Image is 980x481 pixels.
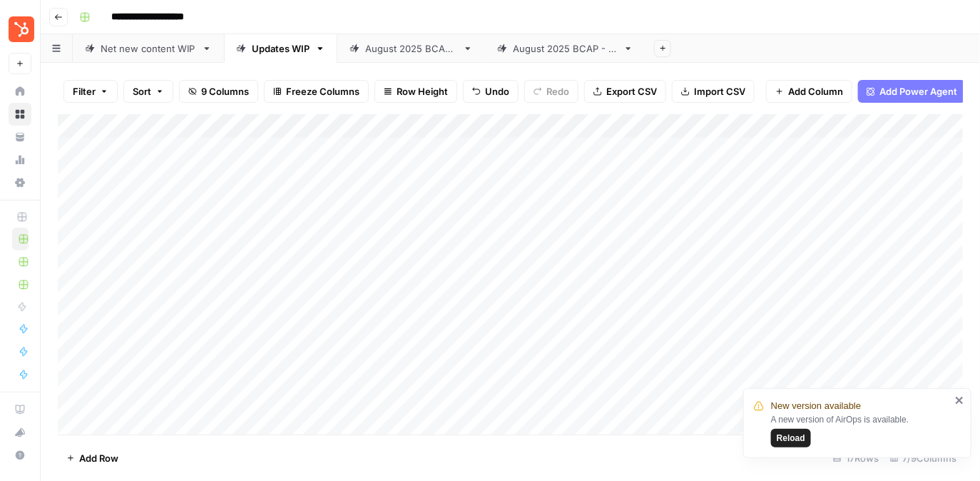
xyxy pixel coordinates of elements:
a: AirOps Academy [9,398,31,421]
div: [DATE] BCAP - Updates [513,41,618,56]
a: Usage [9,148,31,171]
span: Add Column [788,84,843,98]
button: Redo [524,80,578,103]
a: Settings [9,171,31,194]
div: A new version of AirOps is available. [771,413,951,447]
button: Add Row [58,447,127,470]
a: [DATE] BCAP - NNPs [337,34,485,63]
span: Reload [777,432,805,445]
button: Export CSV [584,80,666,103]
span: Add Power Agent [879,84,957,98]
button: close [955,395,965,406]
button: 9 Columns [179,80,258,103]
img: Blog Content Action Plan Logo [9,16,34,42]
a: [DATE] BCAP - Updates [485,34,645,63]
span: Add Row [79,451,118,465]
button: Workspace: Blog Content Action Plan [9,11,31,47]
span: Undo [485,84,509,98]
button: Freeze Columns [264,80,369,103]
a: Updates WIP [224,34,337,63]
button: Add Column [766,80,852,103]
a: Net new content WIP [73,34,224,63]
a: Home [9,80,31,103]
button: What's new? [9,421,31,444]
span: 9 Columns [201,84,249,98]
span: Export CSV [606,84,657,98]
button: Add Power Agent [858,80,966,103]
div: 7/9 Columns [884,447,963,470]
button: Import CSV [672,80,755,103]
button: Reload [771,429,811,447]
span: Filter [73,84,96,98]
button: Undo [463,80,519,103]
a: Your Data [9,126,31,148]
span: Redo [546,84,569,98]
a: Browse [9,103,31,126]
div: Updates WIP [252,41,310,56]
span: Row Height [397,84,448,98]
div: Net new content WIP [101,41,196,56]
span: Sort [133,84,151,98]
span: New version available [771,399,861,413]
button: Sort [123,80,173,103]
span: Import CSV [694,84,745,98]
button: Filter [63,80,118,103]
div: [DATE] BCAP - NNPs [365,41,457,56]
button: Help + Support [9,444,31,467]
button: Row Height [374,80,457,103]
span: Freeze Columns [286,84,359,98]
div: 17 Rows [827,447,884,470]
div: What's new? [9,422,31,443]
